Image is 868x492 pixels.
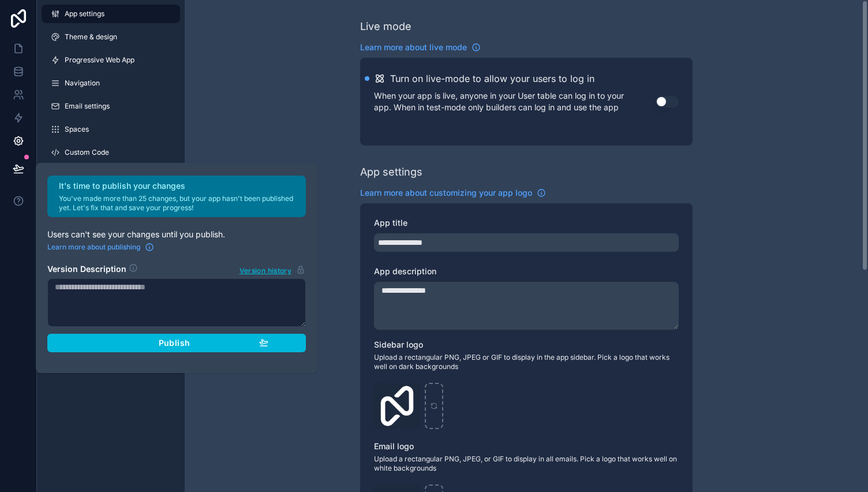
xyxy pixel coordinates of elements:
[374,266,436,276] span: App description
[374,218,407,228] span: App title
[360,187,546,199] a: Learn more about customizing your app logo
[42,74,180,92] a: Navigation
[374,353,679,371] span: Upload a rectangular PNG, JPEG or GIF to display in the app sidebar. Pick a logo that works well ...
[360,42,467,53] span: Learn more about live mode
[240,264,291,275] span: Version history
[42,5,180,23] a: App settings
[374,340,423,349] span: Sidebar logo
[42,28,180,46] a: Theme & design
[159,338,190,348] span: Publish
[65,55,134,65] span: Progressive Web App
[47,263,126,276] h2: Version Description
[47,334,306,352] button: Publish
[360,187,532,199] span: Learn more about customizing your app logo
[360,164,422,180] div: App settings
[42,97,180,115] a: Email settings
[59,194,299,213] p: You've made more than 25 changes, but your app hasn't been published yet. Let's fix that and save...
[65,9,104,18] span: App settings
[42,143,180,162] a: Custom Code
[390,72,594,85] h2: Turn on live-mode to allow your users to log in
[65,102,110,111] span: Email settings
[59,180,299,192] h2: It's time to publish your changes
[374,441,414,451] span: Email logo
[374,454,679,473] span: Upload a rectangular PNG, JPEG, or GIF to display in all emails. Pick a logo that works well on w...
[360,18,411,35] div: Live mode
[65,125,89,134] span: Spaces
[360,42,481,53] a: Learn more about live mode
[47,243,154,252] a: Learn more about publishing
[65,148,109,157] span: Custom Code
[47,243,140,252] span: Learn more about publishing
[42,51,180,69] a: Progressive Web App
[47,229,306,240] p: Users can't see your changes until you publish.
[374,90,656,113] p: When your app is live, anyone in your User table can log in to your app. When in test-mode only b...
[239,263,306,276] button: Version history
[42,120,180,139] a: Spaces
[65,79,100,88] span: Navigation
[65,32,117,42] span: Theme & design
